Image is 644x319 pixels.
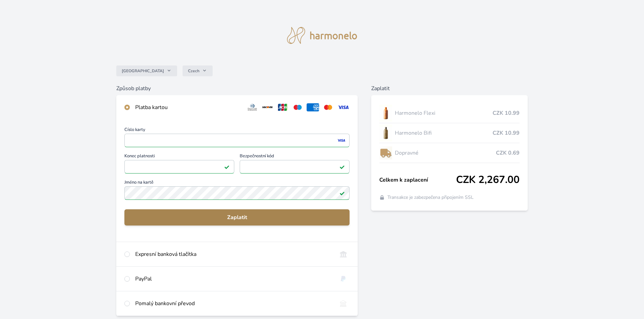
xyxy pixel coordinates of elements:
img: diners.svg [246,103,259,111]
span: [GEOGRAPHIC_DATA] [122,68,164,74]
div: Platba kartou [135,103,241,111]
input: Jméno na kartěPlatné pole [124,186,350,200]
span: Dopravné [395,149,496,157]
button: [GEOGRAPHIC_DATA] [116,65,177,76]
button: Czech [183,65,213,76]
span: Harmonelo Flexi [395,109,493,117]
span: Konec platnosti [124,154,234,160]
img: delivery-lo.png [379,144,392,161]
span: Celkem k zaplacení [379,176,456,184]
iframe: Iframe pro datum vypršení platnosti [127,162,231,171]
span: CZK 0.69 [496,149,520,157]
img: onlineBanking_CZ.svg [337,250,350,258]
img: visa [337,137,346,143]
img: Platné pole [224,164,230,169]
iframe: Iframe pro bezpečnostní kód [243,162,347,171]
button: Zaplatit [124,209,350,225]
span: CZK 10.99 [493,129,520,137]
img: amex.svg [307,103,319,111]
span: Jméno na kartě [124,180,350,186]
span: Harmonelo Bifi [395,129,493,137]
img: maestro.svg [291,103,304,111]
span: Číslo karty [124,128,350,134]
img: CLEAN_BIFI_se_stinem_x-lo.jpg [379,125,392,141]
img: jcb.svg [277,103,289,111]
span: Zaplatit [130,213,344,221]
span: Czech [188,68,199,74]
span: CZK 2,267.00 [456,174,520,186]
div: Expresní banková tlačítka [135,250,332,258]
span: Bezpečnostní kód [240,154,350,160]
img: Platné pole [339,190,345,196]
img: discover.svg [261,103,274,111]
iframe: Iframe pro číslo karty [127,136,347,145]
span: CZK 10.99 [493,109,520,117]
span: Transakce je zabezpečena připojením SSL [387,194,474,201]
div: Pomalý bankovní převod [135,299,332,308]
div: PayPal [135,275,332,283]
img: mc.svg [322,103,334,111]
img: CLEAN_FLEXI_se_stinem_x-hi_(1)-lo.jpg [379,105,392,122]
h6: Zaplatit [371,84,528,92]
h6: Způsob platby [116,84,358,92]
img: Platné pole [339,164,345,169]
img: paypal.svg [337,275,350,283]
img: bankTransfer_IBAN.svg [337,299,350,308]
img: visa.svg [337,103,350,111]
img: logo.svg [287,27,357,44]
